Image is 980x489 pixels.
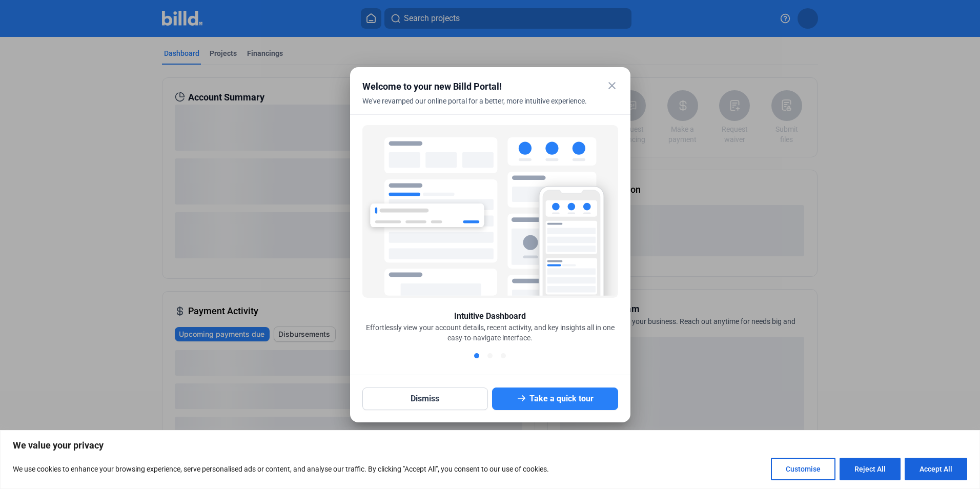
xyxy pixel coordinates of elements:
[606,79,618,92] mat-icon: close
[13,439,967,452] p: We value your privacy
[492,388,618,410] button: Take a quick tour
[362,322,618,343] div: Effortlessly view your account details, recent activity, and key insights all in one easy-to-navi...
[454,310,526,322] div: Intuitive Dashboard
[362,388,488,410] button: Dismiss
[771,458,835,480] button: Customise
[362,96,593,118] div: We've revamped our online portal for a better, more intuitive experience.
[905,458,967,480] button: Accept All
[362,79,593,94] div: Welcome to your new Billd Portal!
[840,458,901,480] button: Reject All
[13,463,549,475] p: We use cookies to enhance your browsing experience, serve personalised ads or content, and analys...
